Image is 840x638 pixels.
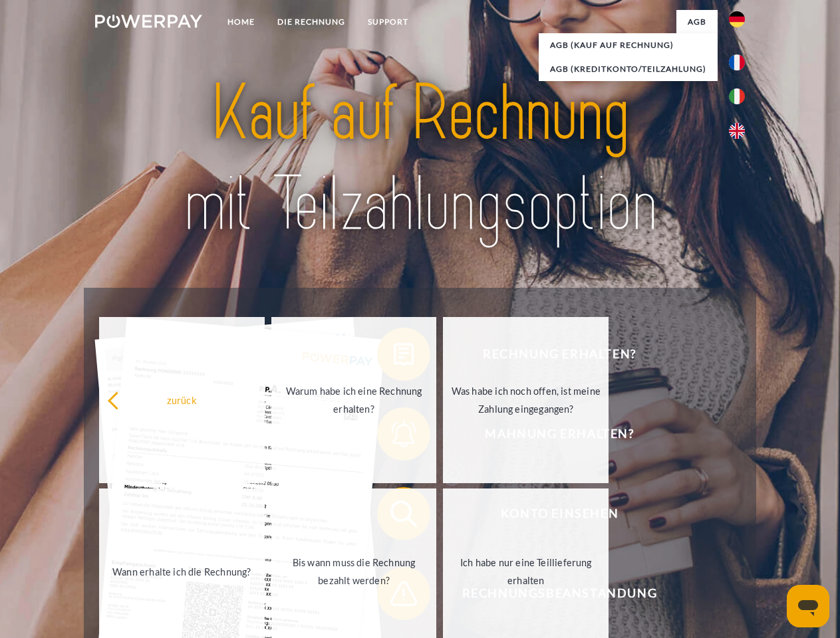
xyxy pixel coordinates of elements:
[729,88,745,104] img: it
[539,57,718,81] a: AGB (Kreditkonto/Teilzahlung)
[729,11,745,27] img: de
[107,391,257,409] div: zurück
[729,54,745,70] img: fr
[356,10,420,34] a: SUPPORT
[451,554,601,589] div: Ich habe nur eine Teillieferung erhalten
[539,33,718,57] a: AGB (Kauf auf Rechnung)
[787,585,829,627] iframe: Schaltfläche zum Öffnen des Messaging-Fensters
[279,382,429,418] div: Warum habe ich eine Rechnung erhalten?
[95,15,202,28] img: logo-powerpay-white.svg
[266,10,356,34] a: DIE RECHNUNG
[216,10,266,34] a: Home
[676,10,718,34] a: agb
[127,64,713,255] img: title-powerpay_de.svg
[729,123,745,139] img: en
[451,382,601,418] div: Was habe ich noch offen, ist meine Zahlung eingegangen?
[279,554,429,589] div: Bis wann muss die Rechnung bezahlt werden?
[443,317,609,483] a: Was habe ich noch offen, ist meine Zahlung eingegangen?
[107,562,257,580] div: Wann erhalte ich die Rechnung?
